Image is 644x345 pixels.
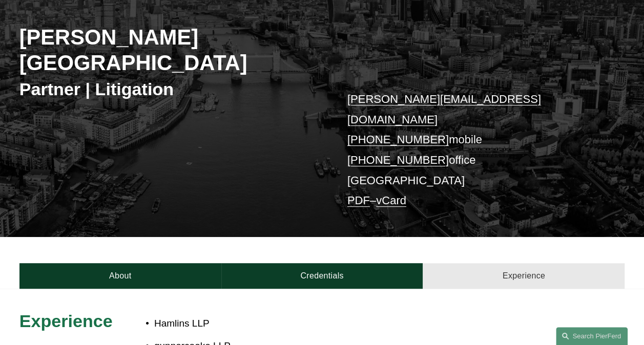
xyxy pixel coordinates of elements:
[423,263,625,289] a: Experience
[19,311,113,331] span: Experience
[19,78,322,100] h3: Partner | Litigation
[221,263,423,289] a: Credentials
[347,89,599,211] p: mobile office [GEOGRAPHIC_DATA] –
[347,194,370,207] a: PDF
[556,327,628,345] a: Search this site
[19,263,221,289] a: About
[347,93,541,126] a: [PERSON_NAME][EMAIL_ADDRESS][DOMAIN_NAME]
[347,133,449,146] a: [PHONE_NUMBER]
[154,315,549,332] p: Hamlins LLP
[19,25,322,76] h2: [PERSON_NAME][GEOGRAPHIC_DATA]
[376,194,406,207] a: vCard
[347,154,449,166] a: [PHONE_NUMBER]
